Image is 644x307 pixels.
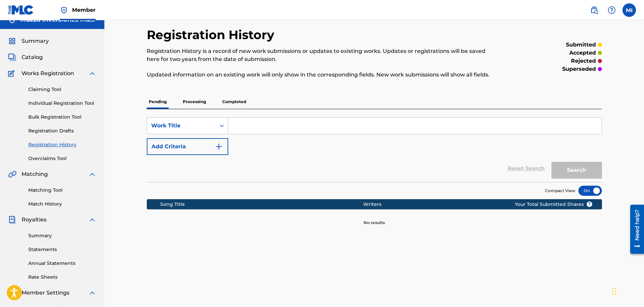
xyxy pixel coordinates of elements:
[22,216,46,224] span: Royalties
[28,86,96,93] a: Claiming Tool
[147,71,497,79] p: Updated information on an existing work will only show in the corresponding fields. New work subm...
[88,289,96,297] img: expand
[88,69,96,78] img: expand
[88,216,96,224] img: expand
[88,170,96,178] img: expand
[181,95,208,109] p: Processing
[610,275,644,307] iframe: Chat Widget
[587,202,592,207] span: ?
[622,3,636,17] div: User Menu
[515,201,592,208] span: Your Total Submitted Shares
[220,95,248,109] p: Completed
[28,155,96,162] a: Overclaims Tool
[22,37,49,45] span: Summary
[28,201,96,208] a: Match History
[566,41,596,49] p: submitted
[363,201,536,208] div: Writers
[151,122,212,130] div: Work Title
[8,5,34,15] img: MLC Logo
[612,281,616,302] div: Arrastrar
[147,138,228,155] button: Add Criteria
[22,69,74,78] span: Works Registration
[147,47,497,63] p: Registration History is a record of new work submissions or updates to existing works. Updates or...
[147,95,169,109] p: Pending
[28,141,96,148] a: Registration History
[8,37,16,45] img: Summary
[28,232,96,239] a: Summary
[8,69,17,78] img: Works Registration
[28,246,96,253] a: Statements
[28,114,96,121] a: Bulk Registration Tool
[625,202,644,256] iframe: Resource Center
[147,27,278,42] h2: Registration History
[147,117,602,182] form: Search Form
[569,49,596,57] p: accepted
[72,6,96,14] span: Member
[28,100,96,107] a: Individual Registration Tool
[28,260,96,267] a: Annual Statements
[545,188,575,194] span: Compact View
[22,53,43,61] span: Catalog
[60,6,68,14] img: Top Rightsholder
[8,216,16,224] img: Royalties
[28,187,96,194] a: Matching Tool
[8,37,49,45] a: SummarySummary
[610,275,644,307] div: Widget de chat
[364,212,385,226] p: No results
[215,143,223,151] img: 9d2ae6d4665cec9f34b9.svg
[28,274,96,281] a: Rate Sheets
[22,289,69,297] span: Member Settings
[8,53,43,61] a: CatalogCatalog
[571,57,596,65] p: rejected
[562,65,596,73] p: superseded
[160,201,363,208] div: Song Title
[8,53,16,61] img: Catalog
[8,170,16,178] img: Matching
[22,170,48,178] span: Matching
[608,6,616,14] img: help
[590,6,598,14] img: search
[587,3,601,17] a: Public Search
[605,3,618,17] div: Help
[28,127,96,134] a: Registration Drafts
